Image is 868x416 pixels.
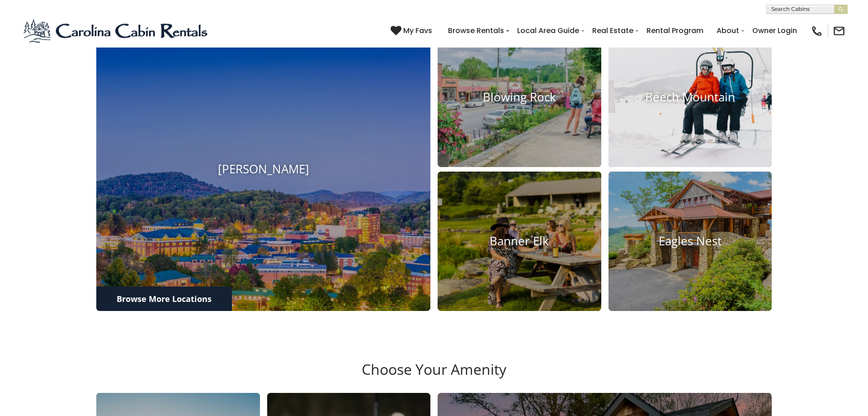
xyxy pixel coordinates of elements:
a: About [712,23,744,38]
a: Eagles Nest [609,172,772,311]
a: Real Estate [588,23,638,38]
a: Banner Elk [438,172,601,311]
a: Owner Login [748,23,802,38]
a: Local Area Guide [513,23,584,38]
a: Browse More Locations [96,287,232,311]
h4: Eagles Nest [609,234,772,249]
a: Browse Rentals [443,23,509,38]
img: Blue-2.png [23,17,210,44]
h4: [PERSON_NAME] [96,163,430,177]
a: Rental Program [642,23,708,38]
a: My Favs [391,25,434,37]
img: phone-regular-black.png [811,24,823,37]
a: [PERSON_NAME] [96,28,430,311]
a: Blowing Rock [438,28,601,167]
h4: Beech Mountain [609,91,772,105]
h4: Banner Elk [438,234,601,249]
h4: Blowing Rock [438,91,601,105]
h3: Choose Your Amenity [95,361,773,392]
a: Beech Mountain [609,28,772,167]
img: mail-regular-black.png [833,24,845,37]
span: My Favs [403,25,432,36]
